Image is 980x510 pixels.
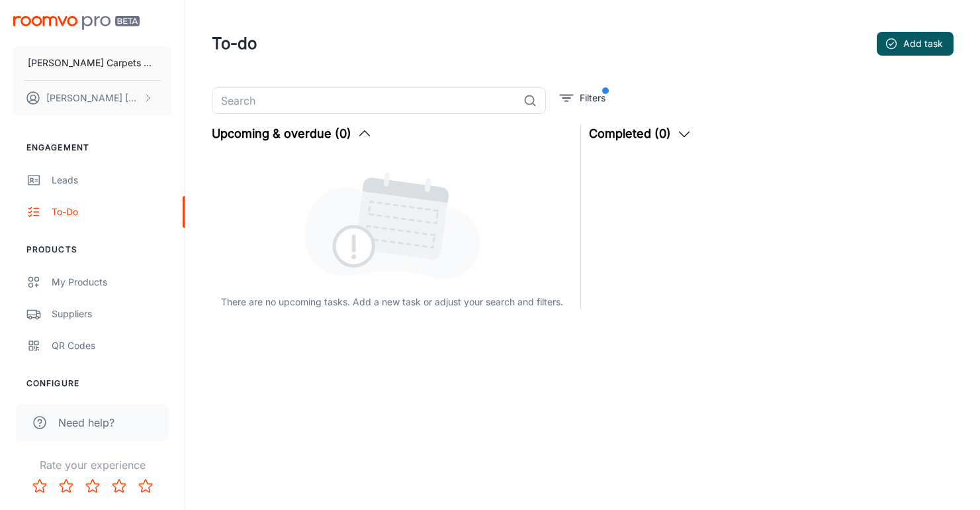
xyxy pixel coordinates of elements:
[52,307,171,321] div: Suppliers
[877,32,954,56] button: Add task
[557,87,609,109] button: filter
[28,56,157,70] p: [PERSON_NAME] Carpets & Floors
[13,81,171,115] button: [PERSON_NAME] [PERSON_NAME]
[212,87,518,114] input: Search
[52,205,171,219] div: To-do
[52,173,171,187] div: Leads
[580,91,605,105] p: Filters
[221,295,563,309] p: There are no upcoming tasks. Add a new task or adjust your search and filters.
[58,415,114,431] span: Need help?
[46,91,140,105] p: [PERSON_NAME] [PERSON_NAME]
[589,125,692,143] button: Completed (0)
[13,46,171,80] button: [PERSON_NAME] Carpets & Floors
[304,170,480,279] img: upcoming_and_overdue_tasks_empty_state.svg
[212,125,373,143] button: Upcoming & overdue (0)
[52,275,171,289] div: My Products
[13,16,140,30] img: Roomvo PRO Beta
[52,338,171,353] div: QR Codes
[212,32,257,56] h1: To-do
